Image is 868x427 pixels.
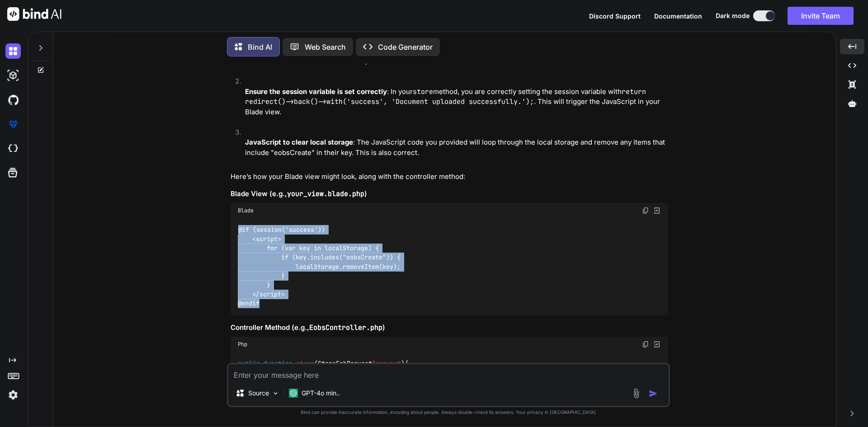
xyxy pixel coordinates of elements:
p: Code Generator [378,42,433,52]
code: your_view.blade.php [287,189,364,198]
p: Bind can provide inaccurate information, including about people. Always double-check its answers.... [227,409,670,416]
img: darkAi-studio [5,68,21,83]
span: Dark mode [716,11,750,20]
img: copy [642,207,649,214]
span: ( ) [264,360,405,368]
span: Php [238,341,247,348]
span: function [264,360,292,368]
img: Bind AI [7,7,61,21]
span: public [238,360,260,368]
span: store [296,360,314,368]
span: $request [372,360,401,368]
p: Here’s how your Blade view might look, along with the controller method: [231,172,668,182]
img: icon [649,389,658,398]
strong: JavaScript to clear local storage [245,138,353,146]
button: Discord Support [589,11,641,21]
img: copy [642,341,649,348]
img: cloudideIcon [5,141,21,156]
p: Source [248,389,269,398]
span: StoreEobRequest [318,360,401,368]
img: Open in Browser [653,340,661,348]
strong: Ensure the session variable is set correctly [245,87,387,96]
img: GPT-4o mini [289,389,298,398]
button: Documentation [654,11,702,21]
span: Blade [238,207,254,214]
button: Invite Team [788,7,854,25]
code: EobsController.php [309,323,382,332]
img: darkChat [5,43,21,59]
img: attachment [631,388,642,399]
img: settings [5,387,21,403]
code: @if (session('success')) <script> for (var key in localStorage) { if (key.includes("eobsCreate"))... [238,225,401,308]
p: : In your method, you are correctly setting the session variable with . This will trigger the Jav... [245,87,668,117]
p: Web Search [305,42,346,52]
h3: Controller Method (e.g., ) [231,323,668,333]
img: Pick Models [272,389,279,397]
img: githubDark [5,92,21,108]
p: GPT-4o min.. [302,389,340,398]
h3: Blade View (e.g., ) [231,189,668,199]
img: premium [5,117,21,132]
span: Documentation [654,12,702,20]
p: Bind AI [248,42,272,52]
span: Discord Support [589,12,641,20]
code: store [413,87,433,96]
img: Open in Browser [653,206,661,215]
p: : The JavaScript code you provided will loop through the local storage and remove any items that ... [245,137,668,158]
